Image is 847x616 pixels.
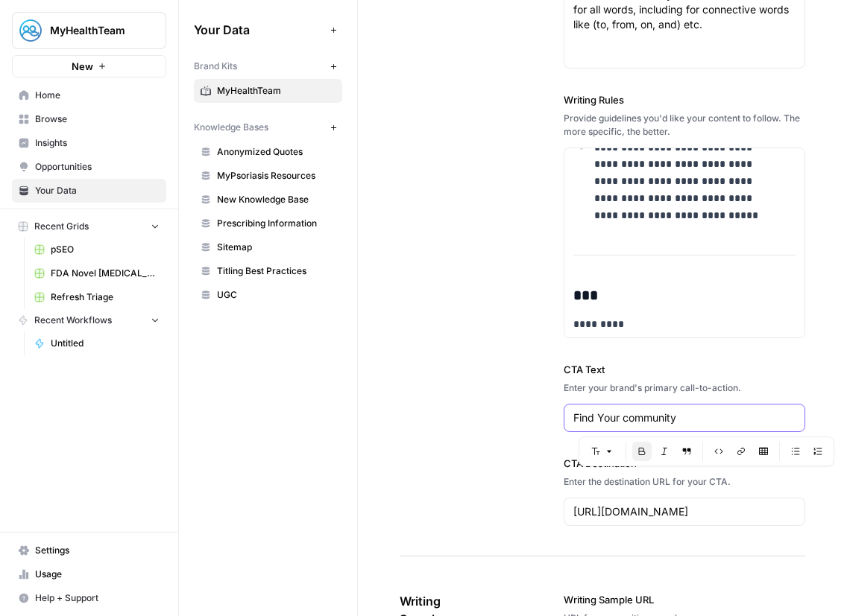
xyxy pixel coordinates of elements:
[564,475,805,489] div: Enter the destination URL for your CTA.
[217,241,336,254] span: Sitemap
[12,12,166,49] button: Workspace: MyHealthTeam
[28,261,166,285] a: FDA Novel [MEDICAL_DATA] Approvals for 2025
[564,592,805,607] label: Writing Sample URL
[217,217,336,230] span: Prescribing Information
[194,60,237,73] span: Brand Kits
[34,314,112,327] span: Recent Workflows
[35,136,160,150] span: Insights
[72,59,93,74] span: New
[17,17,44,44] img: MyHealthTeam Logo
[564,112,805,139] div: Provide guidelines you'd like your content to follow. The more specific, the better.
[12,215,166,238] button: Recent Grids
[28,238,166,261] a: pSEO
[51,267,160,280] span: FDA Novel [MEDICAL_DATA] Approvals for 2025
[217,169,336,182] span: MyPsoriasis Resources
[12,107,166,131] a: Browse
[194,140,342,164] a: Anonymized Quotes
[194,212,342,235] a: Prescribing Information
[35,184,160,197] span: Your Data
[217,145,336,159] span: Anonymized Quotes
[217,193,336,206] span: New Knowledge Base
[564,381,805,395] div: Enter your brand's primary call-to-action.
[35,89,160,102] span: Home
[28,285,166,309] a: Refresh Triage
[217,84,336,98] span: MyHealthTeam
[573,410,796,425] input: Gear up and get in the game with Sunday Soccer!
[34,220,89,233] span: Recent Grids
[35,544,160,557] span: Settings
[35,591,160,605] span: Help + Support
[51,337,160,350] span: Untitled
[51,290,160,304] span: Refresh Triage
[564,92,805,107] label: Writing Rules
[217,288,336,302] span: UGC
[573,504,796,519] input: www.sundaysoccer.com/gearup
[194,235,342,259] a: Sitemap
[12,179,166,203] a: Your Data
[12,309,166,331] button: Recent Workflows
[217,264,336,278] span: Titling Best Practices
[564,456,805,471] label: CTA Destination
[194,283,342,307] a: UGC
[564,362,805,377] label: CTA Text
[12,539,166,562] a: Settings
[35,112,160,126] span: Browse
[194,79,342,103] a: MyHealthTeam
[12,83,166,107] a: Home
[50,23,140,38] span: MyHealthTeam
[12,586,166,610] button: Help + Support
[194,164,342,188] a: MyPsoriasis Resources
[194,188,342,212] a: New Knowledge Base
[35,160,160,174] span: Opportunities
[194,21,324,39] span: Your Data
[51,243,160,256] span: pSEO
[12,131,166,155] a: Insights
[12,155,166,179] a: Opportunities
[12,562,166,586] a: Usage
[35,568,160,581] span: Usage
[28,331,166,355] a: Untitled
[194,121,268,134] span: Knowledge Bases
[12,55,166,77] button: New
[194,259,342,283] a: Titling Best Practices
